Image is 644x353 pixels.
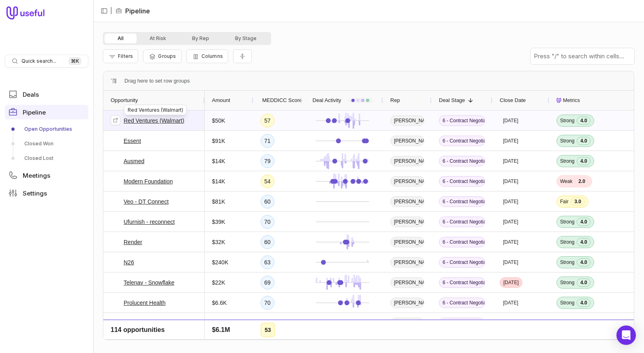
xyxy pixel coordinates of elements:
span: 6 - Contract Negotiation [439,257,485,268]
time: [DATE] [503,259,518,266]
li: Pipeline [116,6,150,16]
span: Strong [560,300,574,306]
span: 4.0 [577,157,591,165]
span: 2.0 [575,177,588,185]
span: Quick search... [21,58,56,64]
span: [PERSON_NAME] [390,156,424,166]
span: Opportunity [111,96,138,105]
a: Closed Lost [5,152,88,165]
time: [DATE] [503,178,518,185]
span: [PERSON_NAME] [390,196,424,207]
span: $39K [212,217,225,227]
span: Amount [212,96,230,105]
span: $22K [212,278,225,287]
span: Strong [560,138,574,144]
span: 4.0 [577,218,591,226]
div: 70 [261,215,274,229]
span: 6 - Contract Negotiation [439,298,485,308]
span: Pipeline [23,109,46,115]
span: Strong [560,239,574,245]
span: Settings [23,190,47,196]
div: 60 [261,235,274,249]
span: 6 - Contract Negotiation [439,237,485,247]
button: By Rep [179,34,222,43]
span: Groups [158,53,176,59]
button: Group Pipeline [143,49,181,63]
button: By Stage [222,34,270,43]
span: Deal Stage [439,96,465,105]
time: [DATE] [503,198,518,205]
time: [DATE] [503,117,518,124]
span: Columns [201,53,223,59]
a: Essent [124,136,141,146]
div: -- [261,317,271,330]
span: Strong [560,279,574,286]
a: Ausmed [124,156,144,166]
a: Settings [5,186,88,200]
div: 60 [261,195,274,208]
a: Red Ventures (Walmart) [124,116,184,125]
span: 6 - Contract Negotiation [439,318,485,328]
span: $14K [212,176,225,186]
button: Filter Pipeline [103,49,138,63]
div: Pipeline submenu [5,123,88,165]
span: $6.6K [212,318,227,328]
span: Strong [560,158,574,164]
span: [PERSON_NAME] [390,176,424,187]
span: 6 - Contract Negotiation [439,277,485,288]
span: Rep [390,96,400,105]
span: Drag here to set row groups [124,76,190,86]
time: [DATE] [503,158,518,164]
span: Strong [560,219,574,225]
a: Ufurnish - reconnect [124,217,175,227]
span: Strong [560,117,574,124]
button: Collapse all rows [233,49,252,64]
span: 4.0 [577,238,591,246]
a: Meetings [5,168,88,183]
a: N26 [124,257,134,267]
span: Deal Activity [312,96,341,105]
a: Prolucent Health [124,298,166,308]
div: 69 [261,276,274,289]
a: Veo - DT Connect [124,197,169,206]
span: [PERSON_NAME] [390,318,424,328]
span: Metrics [563,96,580,105]
span: Weak [560,178,572,185]
span: Close Date [500,96,526,105]
span: [PERSON_NAME] [390,237,424,247]
a: Benchmark Minerals [124,318,175,328]
span: Deals [23,91,39,98]
span: $14K [212,156,225,166]
div: 57 [261,114,274,128]
button: Columns [186,49,228,63]
span: 6 - Contract Negotiation [439,115,485,126]
button: Collapse sidebar [98,5,110,17]
div: 70 [261,296,274,310]
input: Press "/" to search within cells... [531,48,634,64]
kbd: ⌘ K [68,57,81,65]
div: Red Ventures (Walmart) [124,105,187,115]
a: Modern Foundation [124,176,173,186]
span: $240K [212,257,228,267]
span: 6 - Contract Negotiation [439,338,485,349]
span: 6 - Contract Negotiation [439,196,485,207]
a: Telenav - Snowflake [124,278,174,287]
span: [PERSON_NAME] [390,217,424,227]
span: $32K [212,237,225,247]
div: 63 [261,255,274,269]
a: Open Opportunities [5,123,88,136]
span: $6.6K [212,298,227,308]
span: 3.0 [571,198,585,206]
span: 6 - Contract Negotiation [439,136,485,146]
time: [DATE] [503,138,518,144]
div: 71 [261,134,274,148]
a: Pipeline [5,105,88,119]
span: 6 - Contract Negotiation [439,217,485,227]
span: MEDDICC Score [262,96,302,105]
span: 4.0 [577,258,591,266]
span: 6 - Contract Negotiation [439,176,485,187]
div: 79 [261,154,274,168]
span: 4.0 [577,117,591,125]
time: [DATE] [503,300,518,306]
span: 4.0 [577,137,591,145]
